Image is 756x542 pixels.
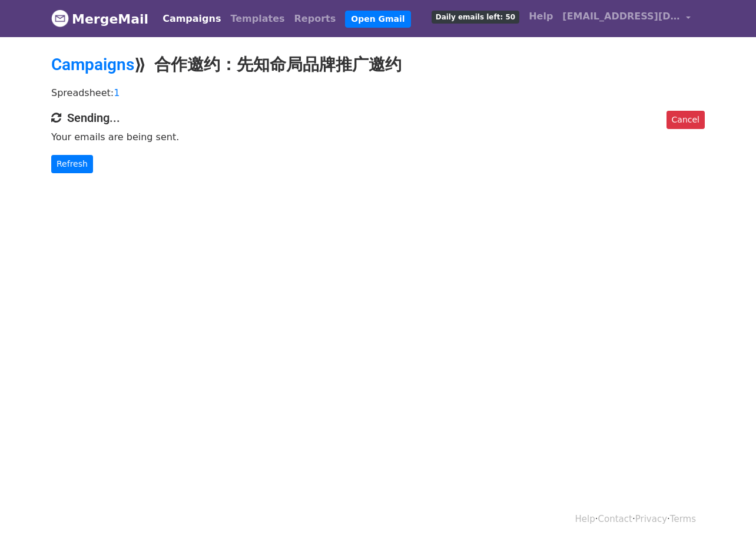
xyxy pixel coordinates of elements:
[598,514,632,524] a: Contact
[635,514,667,524] a: Privacy
[575,514,595,524] a: Help
[290,7,341,31] a: Reports
[51,111,705,125] h4: Sending...
[51,131,705,143] p: Your emails are being sent.
[670,514,696,524] a: Terms
[51,55,705,75] h2: ⟫ 合作邀约：先知命局品牌推广邀约
[432,11,519,24] span: Daily emails left: 50
[667,111,705,129] a: Cancel
[51,6,148,31] a: MergeMail
[114,87,120,98] a: 1
[51,55,134,74] a: Campaigns
[427,5,524,28] a: Daily emails left: 50
[558,5,695,32] a: [EMAIL_ADDRESS][DOMAIN_NAME]
[158,7,226,31] a: Campaigns
[524,5,558,28] a: Help
[226,7,289,31] a: Templates
[345,11,410,28] a: Open Gmail
[51,9,69,27] img: MergeMail logo
[51,155,93,173] a: Refresh
[51,87,705,99] p: Spreadsheet:
[562,9,680,24] span: [EMAIL_ADDRESS][DOMAIN_NAME]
